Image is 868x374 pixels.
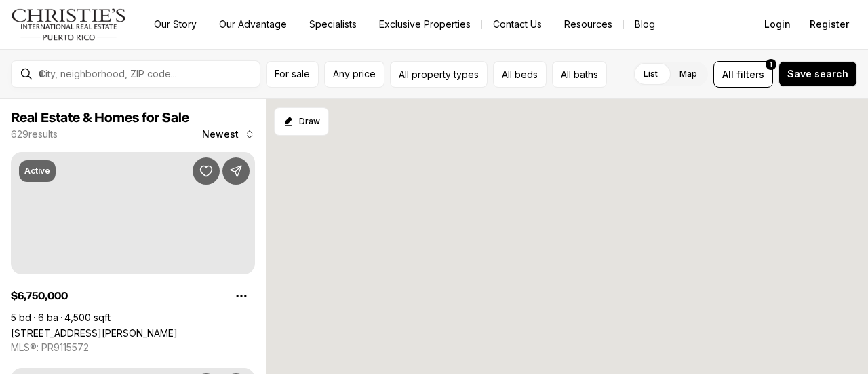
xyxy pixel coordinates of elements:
button: Start drawing [274,107,329,136]
a: Exclusive Properties [368,15,481,34]
span: filters [736,67,764,81]
button: Save Property: 2220 CALLE PARK BLVD [193,157,220,185]
button: All beds [493,61,547,88]
img: logo [11,8,127,41]
a: Our Advantage [208,15,298,34]
span: All [722,67,734,81]
p: Active [24,166,50,176]
span: Save search [787,69,848,79]
label: Map [669,62,708,86]
button: Login [756,11,799,38]
label: List [633,62,669,86]
span: Register [810,19,849,30]
a: Resources [553,15,623,34]
a: Our Story [143,15,208,34]
a: 2220 CALLE PARK BLVD, SAN JUAN PR, 00913 [11,327,178,339]
span: 1 [770,59,772,70]
button: All property types [390,61,488,88]
button: Register [802,11,857,38]
span: Newest [202,129,239,140]
span: Any price [333,69,376,79]
button: All baths [552,61,607,88]
span: Login [764,19,791,30]
button: Allfilters1 [713,61,773,88]
span: Real Estate & Homes for Sale [11,111,189,125]
button: For sale [266,61,319,88]
button: Contact Us [482,15,553,34]
a: Specialists [298,15,368,34]
button: Property options [228,282,255,310]
button: Newest [194,121,263,148]
span: For sale [275,69,310,79]
a: Blog [624,15,666,34]
button: Any price [324,61,384,88]
p: 629 results [11,129,58,140]
button: Save search [778,61,857,87]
